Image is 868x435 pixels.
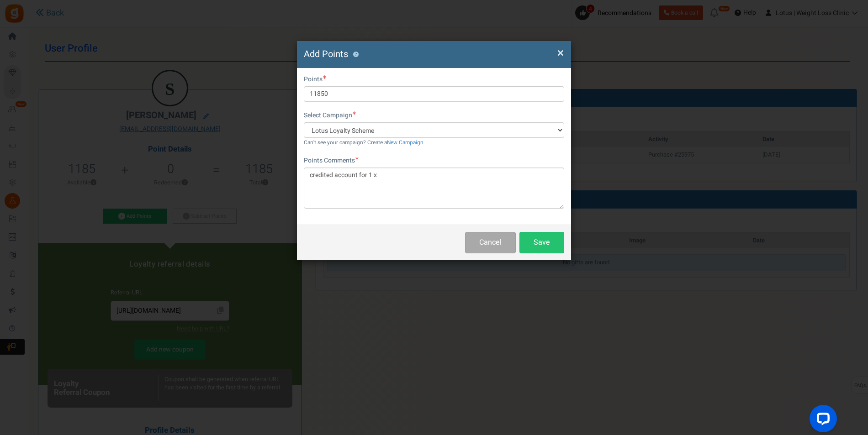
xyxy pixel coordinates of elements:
[465,232,516,253] button: Cancel
[519,232,564,253] button: Save
[353,52,359,58] button: ?
[304,111,356,120] label: Select Campaign
[557,44,564,62] span: ×
[304,156,359,165] label: Points Comments
[304,47,348,61] span: Add Points
[304,139,423,147] small: Can't see your campaign? Create a
[387,139,423,147] a: New Campaign
[304,75,326,84] label: Points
